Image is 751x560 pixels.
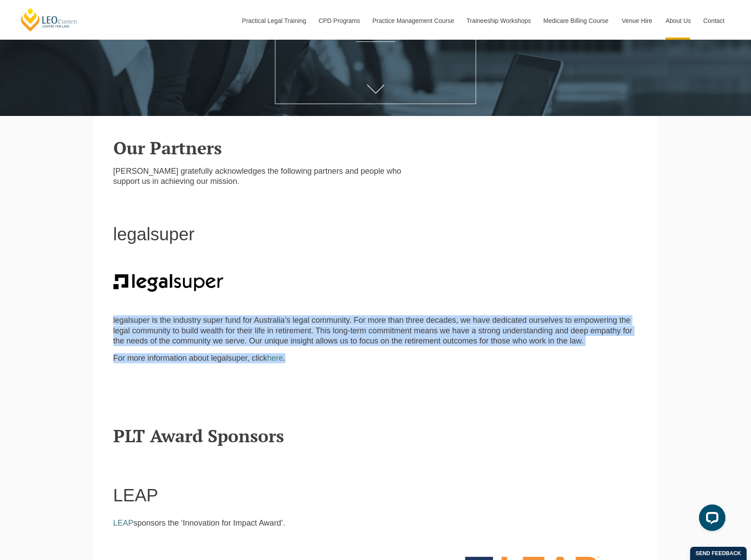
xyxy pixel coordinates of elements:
[692,501,729,538] iframe: LiveChat chat widget
[113,518,414,528] p: sponsors the ‘Innovation for Impact Award’.
[113,224,638,244] h1: legalsuper
[697,2,731,40] a: Contact
[537,2,615,40] a: Medicare Billing Course
[113,485,638,505] h1: LEAP
[615,2,659,40] a: Venue Hire
[113,519,134,527] a: LEAP
[113,166,414,187] p: [PERSON_NAME] gratefully acknowledges the following partners and people who support us in achievi...
[113,315,638,346] p: legalsuper is the industry super fund for Australia’s legal community. For more than three decade...
[113,426,638,445] h2: PLT Award Sponsors
[460,2,537,40] a: Traineeship Workshops
[113,138,638,157] h2: Our Partners
[235,2,312,40] a: Practical Legal Training
[267,354,283,362] a: here
[312,2,366,40] a: CPD Programs
[113,353,638,363] p: For more information about legalsuper, click .
[20,7,78,32] a: [PERSON_NAME] Centre for Law
[659,2,697,40] a: About Us
[366,2,460,40] a: Practice Management Course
